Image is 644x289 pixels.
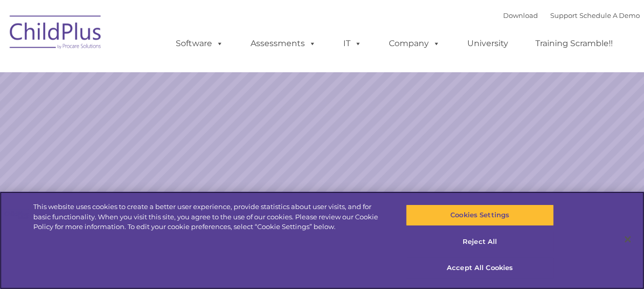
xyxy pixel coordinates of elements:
[550,11,577,19] a: Support
[503,11,538,19] a: Download
[165,33,234,54] a: Software
[525,33,623,54] a: Training Scramble!!
[406,204,554,226] button: Cookies Settings
[406,231,554,253] button: Reject All
[406,257,554,279] button: Accept All Cookies
[616,228,639,251] button: Close
[240,33,326,54] a: Assessments
[579,11,640,19] a: Schedule A Demo
[33,202,386,232] div: This website uses cookies to create a better user experience, provide statistics about user visit...
[379,33,450,54] a: Company
[503,11,640,19] font: |
[5,8,107,59] img: ChildPlus by Procare Solutions
[457,33,518,54] a: University
[333,33,372,54] a: IT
